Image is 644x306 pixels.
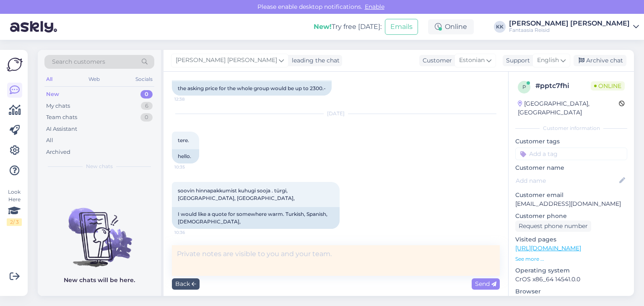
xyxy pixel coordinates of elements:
img: Askly Logo [7,57,23,73]
div: KK [494,21,506,33]
div: AI Assistant [46,125,77,133]
p: [EMAIL_ADDRESS][DOMAIN_NAME] [515,200,627,208]
div: [PERSON_NAME] [PERSON_NAME] [509,20,630,27]
div: Customer information [515,124,627,132]
p: Browser [515,287,627,296]
p: Customer tags [515,137,627,146]
div: Team chats [46,113,77,122]
span: p [522,84,526,90]
b: New! [314,23,332,31]
p: New chats will be here. [64,276,135,285]
span: [PERSON_NAME] [PERSON_NAME] [176,56,277,65]
div: Look Here [7,188,22,226]
div: Archive chat [574,55,626,66]
p: Operating system [515,266,627,275]
span: tere. [178,137,189,143]
div: I would like a quote for somewhere warm. Turkish, Spanish, [DEMOGRAPHIC_DATA], [172,207,340,229]
div: All [46,136,53,145]
div: Fantaasia Reisid [509,27,630,34]
div: 0 [140,113,153,122]
div: 6 [141,102,153,110]
span: Enable [362,3,387,10]
p: Customer phone [515,212,627,220]
span: soovin hinnapakkumist kuhugi sooja . türgi, [GEOGRAPHIC_DATA], [GEOGRAPHIC_DATA], [178,187,295,201]
div: Archived [46,148,70,156]
div: Web [87,74,101,85]
div: All [44,74,54,85]
span: New chats [86,163,113,170]
div: the asking price for the whole group would be up to 2300.- [172,81,332,96]
div: My chats [46,102,70,110]
div: 0 [140,90,153,99]
div: [GEOGRAPHIC_DATA], [GEOGRAPHIC_DATA] [518,99,619,117]
a: [URL][DOMAIN_NAME] [515,244,581,252]
div: hello. [172,149,199,163]
a: [PERSON_NAME] [PERSON_NAME]Fantaasia Reisid [509,20,639,34]
img: No chats [38,193,161,268]
div: Online [428,19,474,34]
div: # pptc7fhi [535,81,591,91]
span: 12:38 [174,96,206,102]
p: Visited pages [515,235,627,244]
div: Support [503,56,530,65]
span: Send [475,280,496,288]
div: Request phone number [515,220,591,232]
div: Back [172,278,200,290]
div: Socials [134,74,154,85]
div: 2 / 3 [7,218,22,226]
button: Emails [385,19,418,35]
input: Add a tag [515,148,627,160]
p: Customer name [515,163,627,172]
p: CrOS x86_64 14541.0.0 [515,275,627,284]
span: Online [591,81,625,91]
div: [DATE] [172,110,500,117]
span: English [537,56,559,65]
span: 10:36 [174,229,206,236]
input: Add name [516,176,618,185]
div: Customer [419,56,452,65]
div: New [46,90,59,99]
div: leading the chat [288,56,340,65]
span: Estonian [459,56,485,65]
span: Search customers [52,57,105,66]
div: Try free [DATE]: [314,22,382,32]
span: 10:35 [174,164,206,170]
p: Customer email [515,191,627,200]
p: See more ... [515,255,627,263]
